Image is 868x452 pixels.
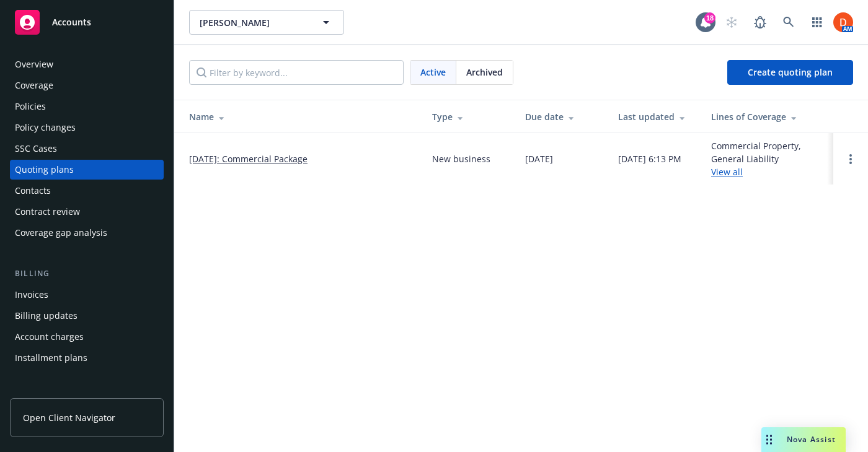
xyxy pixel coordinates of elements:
[189,60,404,85] input: Filter by keyword...
[189,10,344,35] button: [PERSON_NAME]
[15,285,48,305] div: Invoices
[10,306,164,326] a: Billing updates
[15,54,53,74] div: Overview
[15,306,77,326] div: Billing updates
[727,60,853,85] a: Create quoting plan
[10,118,164,137] a: Policy changes
[15,139,57,159] div: SSC Cases
[10,160,164,180] a: Quoting plans
[432,110,505,123] div: Type
[10,97,164,116] a: Policies
[10,223,164,243] a: Coverage gap analysis
[525,152,553,165] div: [DATE]
[761,427,846,452] button: Nova Assist
[10,181,164,201] a: Contacts
[10,285,164,305] a: Invoices
[10,5,164,40] a: Accounts
[15,202,80,222] div: Contract review
[15,327,84,347] div: Account charges
[15,76,53,95] div: Coverage
[15,348,87,368] div: Installment plans
[15,160,74,180] div: Quoting plans
[719,10,744,35] a: Start snowing
[748,66,833,78] span: Create quoting plan
[711,139,823,178] div: Commercial Property, General Liability
[189,110,412,123] div: Name
[10,202,164,222] a: Contract review
[787,434,836,445] span: Nova Assist
[10,267,164,280] div: Billing
[618,110,691,123] div: Last updated
[15,97,46,116] div: Policies
[15,181,51,201] div: Contacts
[200,16,307,29] span: [PERSON_NAME]
[189,152,308,165] a: [DATE]: Commercial Package
[15,118,76,137] div: Policy changes
[466,66,503,79] span: Archived
[10,327,164,347] a: Account charges
[432,152,490,165] div: New business
[10,348,164,368] a: Installment plans
[23,411,115,424] span: Open Client Navigator
[711,166,743,178] a: View all
[525,110,598,123] div: Due date
[15,223,107,243] div: Coverage gap analysis
[10,76,164,95] a: Coverage
[618,152,681,165] div: [DATE] 6:13 PM
[420,66,446,79] span: Active
[761,427,777,452] div: Drag to move
[805,10,830,35] a: Switch app
[52,17,91,27] span: Accounts
[10,139,164,159] a: SSC Cases
[833,12,853,32] img: photo
[10,54,164,74] a: Overview
[843,152,858,167] a: Open options
[704,12,715,24] div: 18
[711,110,823,123] div: Lines of Coverage
[776,10,801,35] a: Search
[748,10,773,35] a: Report a Bug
